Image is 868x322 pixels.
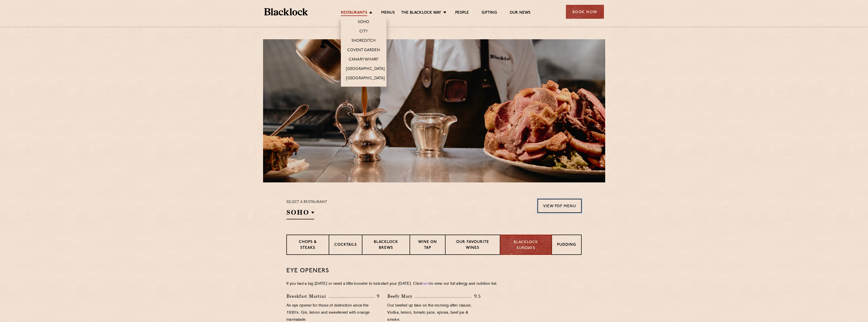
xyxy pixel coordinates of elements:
a: Shoreditch [352,39,376,44]
a: The Blacklock Way [401,10,441,16]
a: Gifting [482,10,497,16]
a: Soho [358,20,370,25]
p: Blacklock Sundays [505,240,546,251]
p: Breakfast Martini [286,293,329,300]
p: Beefy Mary [387,293,415,300]
p: Cocktails [334,242,357,249]
a: Canary Wharf [349,57,378,63]
a: Covent Garden [347,48,380,53]
a: View PDF Menu [538,199,582,213]
p: 9.5 [472,293,481,299]
a: Restaurants [341,10,367,16]
a: Menus [381,10,395,16]
p: Chops & Steaks [292,239,324,251]
img: BL_Textured_Logo-footer-cropped.svg [264,8,308,15]
p: Our favourite wines [451,239,494,251]
a: Our News [510,10,531,16]
h2: SOHO [286,208,314,219]
p: Pudding [557,242,576,249]
p: If you had a big [DATE] or need a little booster to kickstart your [DATE]. Click to view our full... [286,280,582,288]
a: [GEOGRAPHIC_DATA] [346,76,385,82]
a: [GEOGRAPHIC_DATA] [346,67,385,72]
p: Wine on Tap [415,239,440,251]
p: Blacklock Brews [367,239,404,251]
a: City [359,29,368,35]
p: Select a restaurant [286,199,327,205]
h3: Eye openers [286,268,582,274]
a: here [422,282,430,286]
p: 9 [374,293,380,299]
div: Book Now [566,5,604,19]
a: People [455,10,469,16]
